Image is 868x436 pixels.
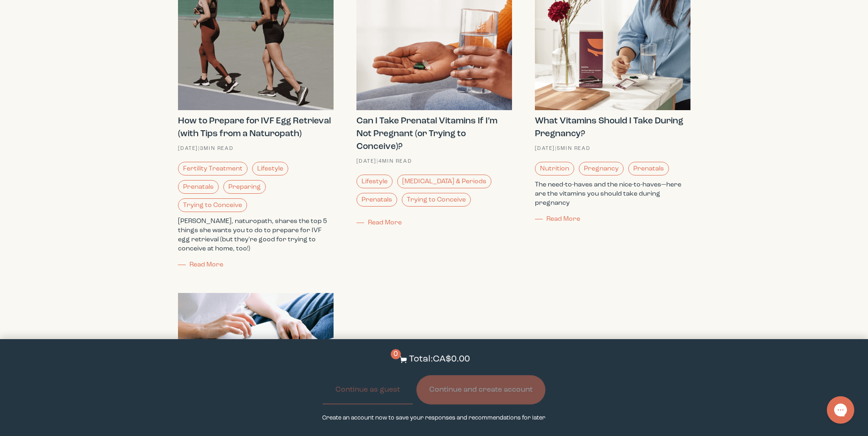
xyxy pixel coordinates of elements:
strong: Can I Take Prenatal Vitamins If I’m Not Pregnant (or Trying to Conceive)? [356,117,497,151]
p: Total: CA$0.00 [409,353,470,366]
p: [PERSON_NAME], naturopath, shares the top 5 things she wants you to do to prepare for IVF egg ret... [178,217,334,253]
a: Read More [178,261,224,268]
div: [DATE] | 4 min read [356,158,512,165]
strong: How to Prepare for IVF Egg Retrieval (with Tips from a Naturopath) [178,117,331,138]
span: 0 [391,349,401,359]
a: Trying to Conceive [178,198,247,212]
button: Continue as guest [323,375,413,404]
button: Continue and create account [416,375,545,404]
span: Read More [189,261,223,268]
p: The need-to-haves and the nice-to-haves—here are the vitamins you should take during pregnancy [535,180,690,207]
a: Read More [356,219,402,226]
p: Create an account now to save your responses and recommendations for later [322,414,545,422]
a: Preparing [223,180,266,194]
iframe: Gorgias live chat messenger [822,393,859,427]
strong: What Vitamins Should I Take During Pregnancy? [535,117,683,138]
a: Lifestyle [252,162,288,175]
span: Read More [546,216,580,222]
img: Shop the best Black Friday deals [178,293,334,407]
a: Trying to Conceive [402,193,471,207]
a: [MEDICAL_DATA] & Periods [397,175,491,188]
div: [DATE] | 5 min read [535,145,690,153]
a: Nutrition [535,162,574,175]
a: Lifestyle [356,175,393,188]
span: Read More [368,219,402,226]
a: Prenatals [178,180,219,194]
a: Prenatals [356,193,397,207]
a: Read More [535,216,581,222]
a: Fertility Treatment [178,162,248,175]
a: Pregnancy [579,162,624,175]
a: Prenatals [628,162,669,175]
div: [DATE] | 3 min read [178,145,334,153]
